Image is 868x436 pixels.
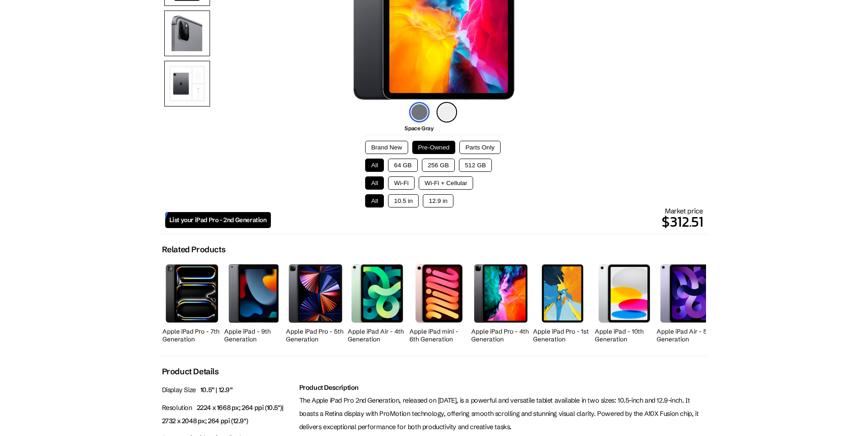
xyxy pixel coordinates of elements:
button: Wi-Fi [388,176,415,190]
img: iPad Pro (1st Generation) [542,264,584,322]
img: iPad Air (5th Generation) [351,264,403,322]
button: 512 GB [459,159,492,172]
img: iPad Air (5th Generation) [660,264,712,322]
img: Camera [164,11,210,56]
img: All [164,61,210,106]
span: List your iPad Pro - 2nd Generation [169,216,267,224]
button: Brand New [365,141,408,154]
a: List your iPad Pro - 2nd Generation [165,212,271,228]
img: silver-icon [437,102,457,122]
a: iPad Pro (4th Generation) Apple iPad Pro - 4th Generation [471,259,531,346]
p: Display Size [162,383,295,397]
a: iPad Air (5th Generation) Apple iPad Air - 4th Generation [348,259,407,346]
h2: Apple iPad Pro - 5th Generation [286,328,345,343]
h2: Related Products [162,245,226,255]
a: iPad Pro (5th Generation) Apple iPad Pro - 5th Generation [286,259,345,346]
h2: Apple iPad - 10th Generation [595,328,654,343]
button: 12.9 in [423,194,453,207]
img: space-gray-icon [409,102,430,122]
a: iPad (10th Generation) Apple iPad - 10th Generation [595,259,654,346]
a: iPad Air (5th Generation) Apple iPad Air - 5th Generation [657,259,716,346]
span: 10.5” | 12.9” [200,386,233,394]
a: iPad mini (6th Generation) Apple iPad mini - 6th Generation [410,259,469,346]
button: Wi-Fi + Cellular [419,176,473,190]
img: iPad mini (6th Generation) [415,264,462,322]
button: All [365,159,384,172]
h2: Apple iPad - 9th Generation [224,328,284,343]
h2: Apple iPad Pro - 1st Generation [533,328,593,343]
h2: Apple iPad Pro - 7th Generation [162,328,222,343]
p: The Apple iPad Pro 2nd Generation, released on [DATE], is a powerful and versatile tablet availab... [299,394,706,433]
a: iPad Pro (1st Generation) Apple iPad Pro - 1st Generation [533,259,593,346]
p: $312.51 [271,211,703,233]
button: 10.5 in [388,194,419,207]
h2: Apple iPad mini - 6th Generation [410,328,469,343]
span: 2224 x 1668 px; 264 ppi (10.5")| 2732 x 2048 px; 264 ppi (12.9") [162,404,284,425]
button: Parts Only [459,141,500,154]
img: iPad Pro (7th Generation) [166,264,219,322]
a: iPad (9th Generation) Apple iPad - 9th Generation [224,259,284,346]
button: All [365,176,384,190]
h2: Apple iPad Air - 4th Generation [348,328,407,343]
button: Pre-Owned [412,141,456,154]
h2: Product Details [162,367,219,377]
h2: Product Description [299,383,706,392]
h2: Apple iPad Air - 5th Generation [657,328,716,343]
button: All [365,194,384,207]
a: iPad Pro (7th Generation) Apple iPad Pro - 7th Generation [162,259,222,346]
img: iPad Pro (4th Generation) [474,264,527,322]
span: Space Gray [404,125,433,132]
p: Resolution [162,401,295,428]
div: Market price [271,207,703,233]
img: iPad (9th Generation) [229,264,279,322]
img: iPad Pro (5th Generation) [289,264,342,322]
img: iPad (10th Generation) [598,264,650,322]
button: 64 GB [388,159,418,172]
h2: Apple iPad Pro - 4th Generation [471,328,531,343]
button: 256 GB [422,159,455,172]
